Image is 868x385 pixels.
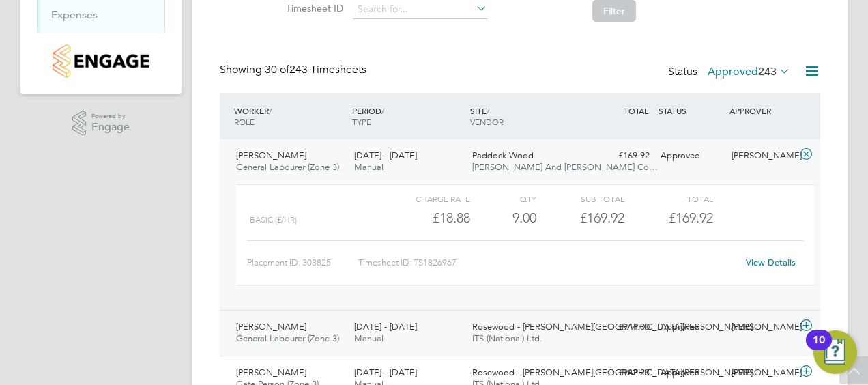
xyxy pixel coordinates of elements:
[536,190,624,207] div: Sub Total
[584,145,655,167] div: £169.92
[53,44,149,78] img: countryside-properties-logo-retina.png
[668,63,793,82] div: Status
[231,98,349,134] div: WORKER
[472,149,534,161] span: Paddock Wood
[282,2,343,14] label: Timesheet ID
[470,207,536,229] div: 9.00
[220,63,369,77] div: Showing
[236,367,306,378] span: [PERSON_NAME]
[536,207,624,229] div: £169.92
[37,44,165,78] a: Go to home page
[584,316,655,339] div: £944.00
[354,332,384,344] span: Manual
[472,367,762,378] span: Rosewood - [PERSON_NAME][GEOGRAPHIC_DATA][PERSON_NAME]…
[472,321,762,332] span: Rosewood - [PERSON_NAME][GEOGRAPHIC_DATA][PERSON_NAME]…
[265,63,289,76] span: 30 of
[655,362,726,384] div: Approved
[236,321,306,332] span: [PERSON_NAME]
[234,116,255,127] span: ROLE
[470,116,504,127] span: VENDOR
[269,105,272,116] span: /
[472,161,658,173] span: [PERSON_NAME] And [PERSON_NAME] Co…
[354,161,384,173] span: Manual
[472,332,542,344] span: ITS (National) Ltd.
[726,145,797,167] div: [PERSON_NAME]
[247,252,358,274] div: Placement ID: 303825
[726,316,797,339] div: [PERSON_NAME]
[236,161,339,173] span: General Labourer (Zone 3)
[726,362,797,384] div: [PERSON_NAME]
[487,105,489,116] span: /
[655,98,726,123] div: STATUS
[467,98,585,134] div: SITE
[354,367,417,378] span: [DATE] - [DATE]
[250,215,297,225] span: Basic (£/HR)
[265,63,366,76] span: 243 Timesheets
[352,116,371,127] span: TYPE
[624,190,712,207] div: Total
[236,149,306,161] span: [PERSON_NAME]
[236,332,339,344] span: General Labourer (Zone 3)
[354,149,417,161] span: [DATE] - [DATE]
[813,330,857,374] button: Open Resource Center, 10 new notifications
[91,122,130,133] span: Engage
[72,111,130,137] a: Powered byEngage
[470,190,536,207] div: QTY
[91,111,130,122] span: Powered by
[669,210,713,226] span: £169.92
[382,190,470,207] div: Charge rate
[624,105,648,116] span: TOTAL
[708,65,790,79] label: Approved
[758,65,777,79] span: 243
[381,105,384,116] span: /
[746,257,796,268] a: View Details
[51,8,98,21] a: Expenses
[349,98,467,134] div: PERIOD
[354,321,417,332] span: [DATE] - [DATE]
[655,145,726,167] div: Approved
[813,340,825,358] div: 10
[655,316,726,339] div: Approved
[382,207,470,229] div: £18.88
[358,252,737,274] div: Timesheet ID: TS1826967
[726,98,797,123] div: APPROVER
[584,362,655,384] div: £982.23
